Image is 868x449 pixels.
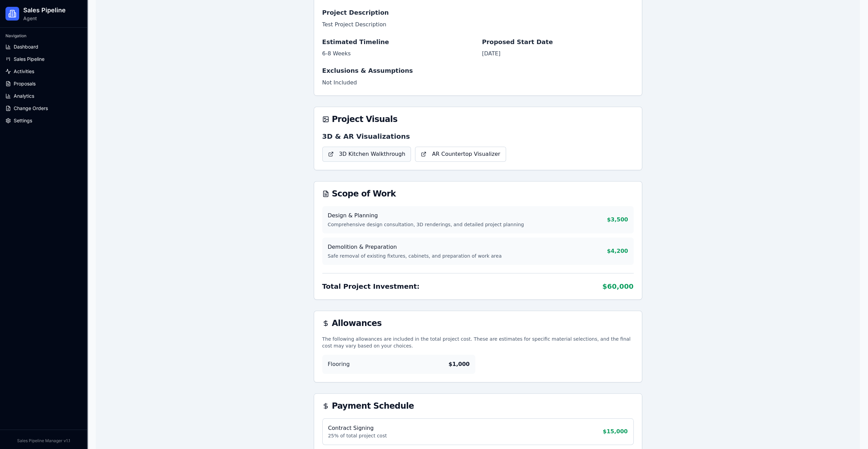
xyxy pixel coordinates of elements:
span: Settings [14,117,32,124]
p: Safe removal of existing fixtures, cabinets, and preparation of work area [328,253,607,259]
p: Not Included [322,78,634,87]
h3: 3D & AR Visualizations [322,132,634,141]
p: Test Project Description [322,20,634,29]
h3: Exclusions & Assumptions [322,66,634,76]
h1: Sales Pipeline [23,5,66,15]
h3: Proposed Start Date [482,37,634,47]
span: Change Orders [14,105,48,112]
h4: Demolition & Preparation [328,243,607,251]
a: Settings [3,115,85,126]
div: Navigation [3,30,85,41]
h4: Design & Planning [328,212,607,220]
span: Activities [14,68,34,75]
p: [DATE] [482,50,634,58]
div: Contract Signing [328,424,387,432]
a: Sales Pipeline [3,54,85,65]
a: 3D Kitchen Walkthrough [322,147,411,162]
span: Analytics [14,93,34,99]
span: Total Project Investment: [322,282,420,291]
div: 25% of total project cost [328,432,387,439]
p: Comprehensive design consultation, 3D renderings, and detailed project planning [328,221,607,228]
a: Analytics [3,91,85,101]
h3: Estimated Timeline [322,37,474,47]
span: Dashboard [14,43,38,50]
span: Proposals [14,80,36,87]
span: Sales Pipeline [14,56,44,63]
a: Proposals [3,78,85,89]
p: The following allowances are included in the total project cost. These are estimates for specific... [322,336,634,349]
p: 6-8 Weeks [322,50,474,58]
a: AR Countertop Visualizer [415,147,506,162]
a: Dashboard [3,41,85,52]
a: Change Orders [3,103,85,114]
span: Flooring [328,360,350,368]
div: Scope of Work [322,190,634,198]
a: Activities [3,66,85,77]
span: $ 15,000 [603,427,628,436]
div: Project Visuals [322,115,634,123]
p: Agent [23,15,66,22]
h3: Project Description [322,8,634,17]
div: Allowances [322,319,634,327]
div: Sales Pipeline Manager v1.1 [5,435,82,444]
span: $3,500 [607,216,628,224]
div: Payment Schedule [322,402,634,410]
span: $ 1,000 [449,360,470,368]
span: $4,200 [607,247,628,255]
span: $ 60,000 [602,282,633,291]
